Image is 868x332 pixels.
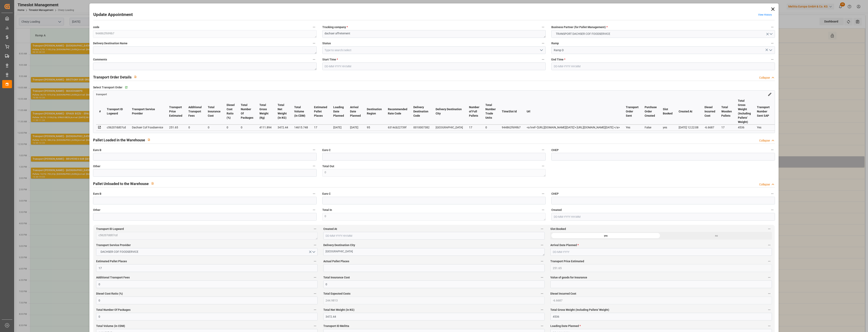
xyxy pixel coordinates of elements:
[539,242,545,248] button: Delivery Destination City
[550,308,609,312] span: Total Gross Weight (Including Pallets' Weight)
[312,307,318,312] button: Total Number Of Packages
[93,74,132,80] h2: Transport Order Details
[333,125,344,130] div: [DATE]
[718,98,735,125] th: Total Wooden Pallets
[96,275,130,280] span: Additional Transport Fees
[312,259,318,264] button: Estimated Pallet Places
[433,98,466,125] th: Delivery Destination City
[485,125,496,130] div: 0
[550,275,587,280] span: Value of goods for Insurance
[96,324,125,328] span: Total Volume (in CDM)
[551,208,562,212] span: Created
[767,307,772,312] button: Total Gross Weight (Including Pallets' Weight)
[322,25,348,29] span: Trucking company
[539,259,545,264] button: Actual Pallet Places
[166,98,185,125] th: Transport Price Estimated
[385,98,410,125] th: Recommended Rate Code
[132,73,139,81] button: View description
[388,125,407,130] div: 6314cb22739f
[238,98,256,125] th: Total Number Of Packages
[626,125,639,130] div: Yes
[312,275,318,280] button: Additional Transport Fees
[149,180,156,187] button: View description
[551,192,559,196] span: CHEP
[291,98,311,125] th: Total Volume (in CDM)
[96,98,104,125] th: #
[311,207,317,213] button: Other
[767,259,772,264] button: Transport Price Estimated
[145,136,153,144] button: View description
[759,76,770,80] div: Collapse
[323,232,545,240] input: DD-MM-YYYY HH:MM
[311,24,317,30] button: code
[311,57,317,62] button: Comments
[323,324,349,328] span: Transport ID Melitta
[551,46,775,54] input: Type to search/select
[660,98,676,125] th: Slot Booked
[93,208,100,212] span: Other
[275,98,291,125] th: Total Net Weight (in KG)
[705,125,715,130] div: -6.6687
[539,307,545,312] button: Total Net Weight (in KG)
[550,324,581,328] span: Loading Date Planned
[323,292,350,296] span: Total Expected Costs
[96,259,127,263] span: Estimated Pallet Places
[241,125,253,130] div: 0
[311,41,317,46] button: Delivery Destination Name
[93,57,107,62] span: Comments
[539,275,545,280] button: Total Insurance Cost
[738,125,751,130] div: 4536
[330,98,347,125] th: Loading Date Planned
[436,125,463,130] div: [GEOGRAPHIC_DATA]
[550,232,661,240] div: yes
[294,125,308,130] div: 14615.748
[759,182,770,187] div: Collapse
[104,98,129,125] th: Transport ID Logward
[93,41,127,45] span: Delivery Destination Name
[413,125,430,130] div: 0010007382
[169,125,182,130] div: 251.65
[93,137,145,143] h2: Pallet Loaded in the Warehouse
[538,47,544,53] button: open menu
[721,125,732,130] div: 17
[661,232,772,240] div: no
[96,227,124,231] span: Transport ID Logward
[312,291,318,296] button: Diesel Cost Ratio (%)
[767,47,773,53] button: open menu
[364,98,385,125] th: Destination Region
[311,147,317,152] button: Euro B
[554,32,612,36] span: TRANSPORT DACHSER COF FOODSERVICE
[502,125,521,130] div: 944862f699b7
[527,125,620,130] div: <a href='[URL][DOMAIN_NAME][DATE]'> [URL][DOMAIN_NAME][DATE] </a>
[770,147,775,152] button: CHEP
[259,125,272,130] div: 4111.894
[311,191,317,196] button: Euro B
[93,12,133,18] h2: Update Appointment
[185,98,205,125] th: Additional Transport Fees
[323,227,337,231] span: Created At
[767,226,772,232] button: Slot Booked
[551,41,559,45] span: Ramp
[757,125,770,130] div: Yes
[499,98,524,125] th: TimeSlot Id
[96,93,107,96] span: transport
[322,46,546,54] input: Type to search/select
[767,291,772,296] button: Diesel Incurred Cost
[322,192,331,196] span: Euro C
[770,191,775,196] button: CHEP
[551,57,565,62] span: End Time
[550,292,576,296] span: Diesel Incurred Cost
[93,164,100,168] span: Other
[323,243,355,247] span: Delivery Destination City
[551,148,559,152] span: CHEP
[663,125,673,130] div: yes
[322,169,546,177] textarea: 0
[93,25,99,29] span: code
[410,98,433,125] th: Delivery Destination Code
[323,248,545,256] textarea: [GEOGRAPHIC_DATA]
[208,125,221,130] div: 0
[322,213,546,221] textarea: 0
[623,98,642,125] th: Transport Order Sent
[322,62,546,70] input: DD-MM-YYYY HH:MM
[735,98,754,125] th: Total Gross Weight (Including Pallets' Weight)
